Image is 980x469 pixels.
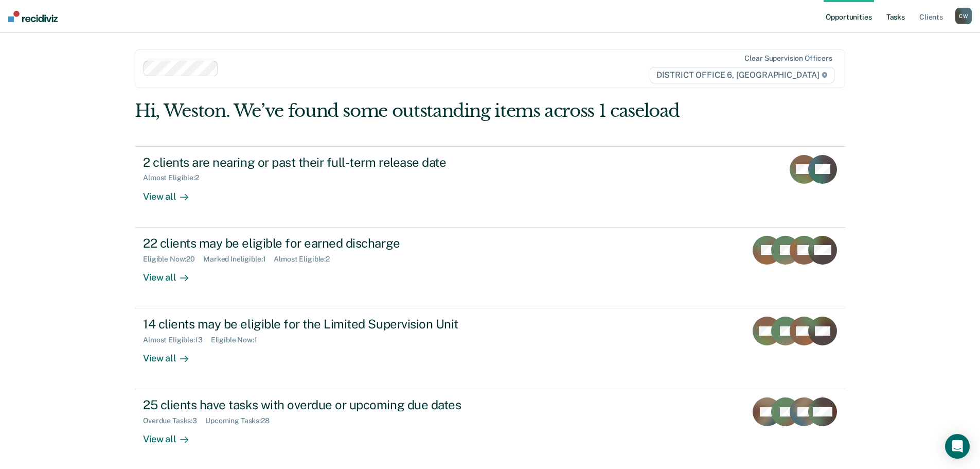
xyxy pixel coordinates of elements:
div: View all [143,263,201,283]
div: Clear supervision officers [744,54,832,63]
a: 2 clients are nearing or past their full-term release dateAlmost Eligible:2View all [135,146,845,228]
div: Eligible Now : 20 [143,255,203,264]
div: Marked Ineligible : 1 [203,255,274,264]
div: Almost Eligible : 13 [143,336,211,344]
img: Recidiviz [8,11,58,22]
div: Almost Eligible : 2 [274,255,338,264]
a: 22 clients may be eligible for earned dischargeEligible Now:20Marked Ineligible:1Almost Eligible:... [135,228,845,308]
div: Open Intercom Messenger [945,434,970,459]
span: DISTRICT OFFICE 6, [GEOGRAPHIC_DATA] [650,67,834,83]
a: 14 clients may be eligible for the Limited Supervision UnitAlmost Eligible:13Eligible Now:1View all [135,308,845,389]
div: 22 clients may be eligible for earned discharge [143,236,504,251]
div: 25 clients have tasks with overdue or upcoming due dates [143,397,504,412]
div: Upcoming Tasks : 28 [205,416,278,425]
div: View all [143,344,201,364]
div: 14 clients may be eligible for the Limited Supervision Unit [143,317,504,332]
div: Hi, Weston. We’ve found some outstanding items across 1 caseload [135,100,703,121]
button: CW [955,8,972,24]
div: 2 clients are nearing or past their full-term release date [143,155,504,170]
div: View all [143,182,201,202]
div: View all [143,425,201,445]
div: Eligible Now : 1 [211,336,265,344]
div: Overdue Tasks : 3 [143,416,205,425]
div: Almost Eligible : 2 [143,173,207,182]
div: C W [955,8,972,24]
